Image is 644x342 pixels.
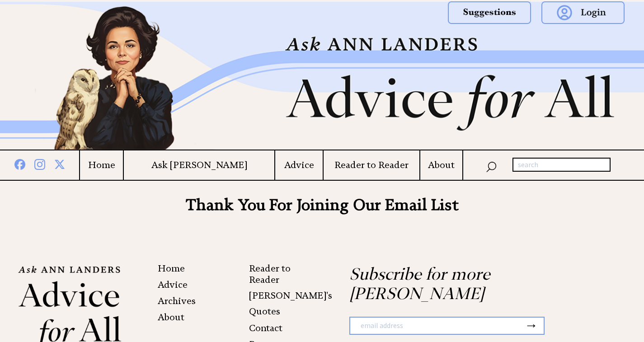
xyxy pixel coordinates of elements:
a: Home [80,159,123,171]
input: email address [350,318,525,334]
a: Ask [PERSON_NAME] [124,159,274,171]
input: search [512,158,611,172]
img: facebook%20blue.png [14,157,25,170]
a: Archives [158,295,196,306]
a: Reader to Reader [249,263,291,285]
img: instagram%20blue.png [34,157,45,170]
a: Advice [275,159,322,171]
a: Reader to Reader [324,159,419,171]
img: x%20blue.png [54,157,65,169]
a: [PERSON_NAME]'s Quotes [249,290,332,317]
a: Contact [249,323,282,333]
a: Advice [158,279,188,290]
button: → [524,318,538,333]
a: About [158,312,184,323]
img: suggestions.png [448,1,531,24]
a: Home [158,263,185,274]
img: login.png [541,1,625,24]
img: search_nav.png [486,159,497,173]
center: Thank You For Joining Our Email List [27,194,617,216]
a: About [420,159,463,171]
